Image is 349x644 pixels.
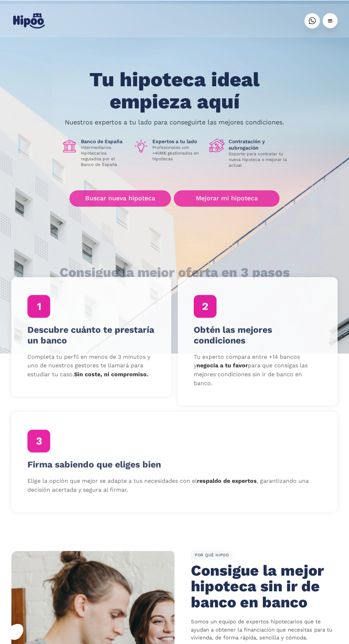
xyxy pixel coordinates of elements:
[197,478,257,484] strong: respaldo de expertos
[152,144,204,161] p: Profesionales con +40M€ gestionados en hipotecas
[81,144,127,167] p: Intermediarios hipotecarios regulados por el Banco de España
[229,138,288,151] h1: Contratación y subrogación
[27,477,322,495] p: Elige la opción que mejor se adapte a tus necesidades con el , garantizando una decisión acertada...
[191,551,233,560] div: POR QUÉ HIPOO
[11,10,46,31] a: home
[74,371,149,378] strong: Sin coste, ni compromiso.
[27,352,155,379] p: Completa tu perfil en menos de 3 minutos y uno de nuestros gestores te llamará para estudiar tu c...
[152,138,204,144] h1: Expertos a tu lado
[194,352,322,388] p: Tu experto compara entre +14 bancos y para que consigas las mejores condiciones sin ir de banco e...
[191,563,327,610] h2: Consigue la mejor hipoteca sin ir de banco en banco
[197,362,248,369] strong: negocia a tu favor
[81,138,127,144] h1: Banco de España
[27,324,155,346] h4: Descubre cuánto te prestaría un banco
[174,190,280,207] a: Mejorar mi hipoteca
[323,13,338,28] div: menu
[69,190,171,207] a: Buscar nueva hipoteca
[194,324,322,346] h4: Obtén las mejores condiciones
[229,151,288,168] p: Soporte para contratar tu nueva hipoteca o mejorar la actual
[60,69,289,113] h1: Tu hipoteca ideal empieza aquí
[65,119,284,125] p: Nuestros expertos a tu lado para conseguirte las mejores condiciones.
[59,266,290,280] h1: Consigue la mejor oferta en 3 pasos
[27,459,161,470] h4: Firma sabiendo que eliges bien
